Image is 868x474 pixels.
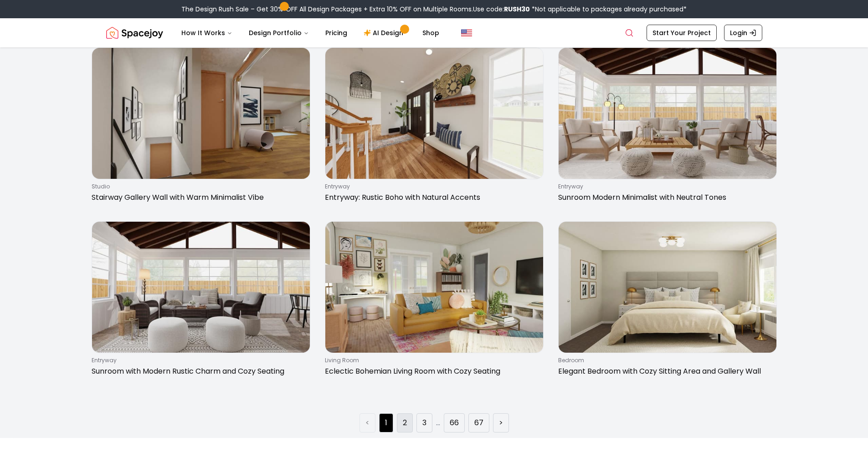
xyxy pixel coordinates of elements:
[318,24,354,42] a: Pricing
[436,417,440,428] a: Jump forward
[504,5,530,14] b: RUSH30
[92,222,310,353] img: Sunroom with Modern Rustic Charm and Cozy Seating
[92,357,307,364] p: entryway
[325,221,544,380] a: Eclectic Bohemian Living Room with Cozy Seatingliving roomEclectic Bohemian Living Room with Cozy...
[403,417,407,428] a: Page 2
[461,27,472,38] img: United States
[558,357,773,364] p: bedroom
[559,48,776,179] img: Sunroom Modern Minimalist with Neutral Tones
[365,417,370,428] a: Previous page
[325,222,543,353] img: Eclectic Bohemian Living Room with Cozy Seating
[558,183,773,190] p: entryway
[92,48,310,179] img: Stairway Gallery Wall with Warm Minimalist Vibe
[422,417,426,428] a: Page 3
[325,192,540,203] p: Entryway: Rustic Boho with Natural Accents
[415,24,447,42] a: Shop
[92,183,307,190] p: studio
[559,222,776,353] img: Elegant Bedroom with Cozy Sitting Area and Gallery Wall
[325,48,543,179] img: Entryway: Rustic Boho with Natural Accents
[450,417,459,428] a: Page 66
[558,221,777,380] a: Elegant Bedroom with Cozy Sitting Area and Gallery WallbedroomElegant Bedroom with Cozy Sitting A...
[474,417,483,428] a: Page 67
[174,24,240,42] button: How It Works
[558,366,773,377] p: Elegant Bedroom with Cozy Sitting Area and Gallery Wall
[499,417,503,428] a: Next page
[530,5,687,14] span: *Not applicable to packages already purchased*
[325,366,540,377] p: Eclectic Bohemian Living Room with Cozy Seating
[647,25,717,41] a: Start Your Project
[473,5,530,14] span: Use code:
[174,24,447,42] nav: Main
[385,417,387,428] a: Page 1 is your current page
[558,47,777,207] a: Sunroom Modern Minimalist with Neutral TonesentrywaySunroom Modern Minimalist with Neutral Tones
[106,18,762,47] nav: Global
[325,47,544,207] a: Entryway: Rustic Boho with Natural AccentsentrywayEntryway: Rustic Boho with Natural Accents
[92,221,310,380] a: Sunroom with Modern Rustic Charm and Cozy SeatingentrywaySunroom with Modern Rustic Charm and Coz...
[356,24,413,42] a: AI Design
[325,183,540,190] p: entryway
[106,24,163,42] a: Spacejoy
[325,357,540,364] p: living room
[92,366,307,377] p: Sunroom with Modern Rustic Charm and Cozy Seating
[724,25,762,41] a: Login
[360,413,509,432] ul: Pagination
[106,24,163,42] img: Spacejoy Logo
[92,192,307,203] p: Stairway Gallery Wall with Warm Minimalist Vibe
[558,192,773,203] p: Sunroom Modern Minimalist with Neutral Tones
[181,5,687,14] div: The Design Rush Sale – Get 30% OFF All Design Packages + Extra 10% OFF on Multiple Rooms.
[241,24,316,42] button: Design Portfolio
[92,47,310,207] a: Stairway Gallery Wall with Warm Minimalist VibestudioStairway Gallery Wall with Warm Minimalist Vibe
